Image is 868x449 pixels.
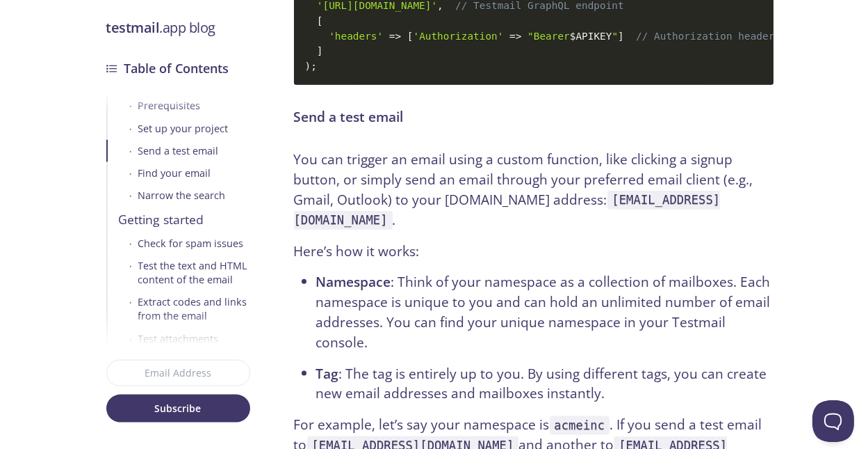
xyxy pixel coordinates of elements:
[138,166,211,180] div: Find your email
[130,99,133,113] span: •
[317,15,323,26] span: [
[138,331,219,345] div: Test attachments
[294,242,773,262] p: Here’s how it works:
[130,189,133,203] span: •
[106,395,250,423] button: Subscribe
[316,364,339,383] strong: Tag
[509,31,521,42] span: =>
[119,211,250,228] div: Getting started
[130,121,133,135] span: •
[130,259,133,287] span: •
[130,143,133,157] span: •
[294,107,773,127] h3: Send a test email
[130,236,133,250] span: •
[294,191,721,230] code: [EMAIL_ADDRESS][DOMAIN_NAME]
[294,150,773,230] p: You can trigger an email using a custom function, like clicking a signup button, or simply send a...
[138,236,244,250] div: Check for spam issues
[317,45,323,56] span: ]
[138,99,201,113] div: Prerequisites
[407,31,413,42] span: [
[812,400,854,442] iframe: Help Scout Beacon - Open
[138,121,229,135] div: Set up your project
[305,61,311,72] span: )
[106,18,250,38] h3: .app blog
[316,272,773,352] li: : Think of your namespace as a collection of mailboxes. Each namespace is unique to you and can h...
[106,18,160,37] strong: testmail
[316,272,391,291] strong: Namespace
[329,31,383,42] span: 'headers'
[550,416,610,435] code: acmeinc
[618,31,624,42] span: ]
[130,295,133,323] span: •
[124,58,229,78] h3: Table of Contents
[413,31,503,42] span: 'Authorization'
[106,360,250,386] input: Email Address
[138,189,226,203] div: Narrow the search
[311,61,317,72] span: ;
[138,143,219,157] div: Send a test email
[130,166,133,180] span: •
[527,31,618,42] span: "Bearer "
[570,31,612,42] span: $APIKEY
[636,31,853,42] span: // Authorization header with API key
[316,364,773,404] li: : The tag is entirely up to you. By using different tags, you can create new email addresses and ...
[138,259,250,287] div: Test the text and HTML content of the email
[389,31,401,42] span: =>
[130,331,133,345] span: •
[138,295,250,323] div: Extract codes and links from the email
